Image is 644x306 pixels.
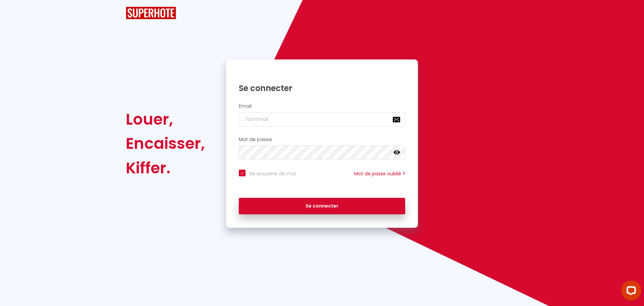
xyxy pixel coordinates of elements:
img: SuperHote logo [126,7,176,19]
button: Se connecter [239,198,405,215]
div: Kiffer. [126,156,205,180]
input: Ton Email [239,113,405,127]
h2: Mot de passe [239,137,405,142]
iframe: LiveChat chat widget [616,278,644,306]
h2: Email [239,103,405,109]
div: Louer, [126,107,205,131]
h1: Se connecter [239,83,405,93]
div: Encaisser, [126,131,205,156]
a: Mot de passe oublié ? [354,170,405,177]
